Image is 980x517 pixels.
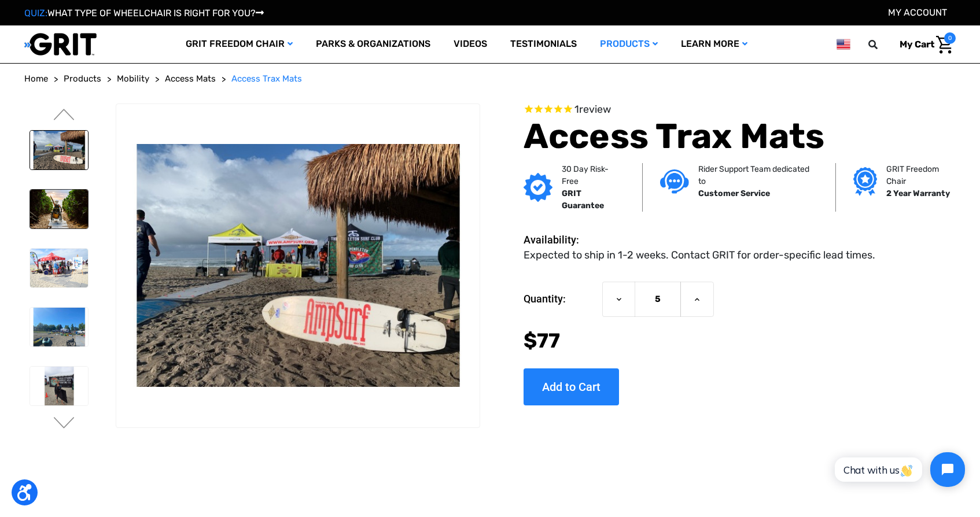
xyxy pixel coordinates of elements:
[874,32,891,57] input: Search
[165,72,216,86] a: Access Mats
[499,25,588,63] a: Testimonials
[52,417,76,431] button: Go to slide 3 of 6
[30,190,88,228] img: Access Trax Mats
[30,367,88,405] img: Access Trax Mats
[174,25,304,63] a: GRIT Freedom Chair
[524,282,596,316] label: Quantity:
[64,72,101,86] a: Products
[24,73,48,84] span: Home
[837,37,850,51] img: us.png
[660,169,689,193] img: Customer service
[936,36,953,54] img: Cart
[891,32,956,57] a: Cart with 0 items
[304,25,442,63] a: Parks & Organizations
[117,73,149,84] span: Mobility
[698,163,818,187] p: Rider Support Team dedicated to
[944,32,956,44] span: 0
[524,116,956,157] h1: Access Trax Mats
[574,103,611,116] span: 1 reviews
[24,8,47,19] span: QUIZ:
[853,167,877,196] img: Grit freedom
[886,189,950,198] strong: 2 Year Warranty
[442,25,499,63] a: Videos
[231,72,302,86] a: Access Trax Mats
[698,189,770,198] strong: Customer Service
[64,73,101,84] span: Products
[30,131,88,169] img: Access Trax Mats
[524,173,552,202] img: GRIT Guarantee
[900,39,934,50] span: My Cart
[822,442,975,497] iframe: Tidio Chat
[524,232,596,248] dt: Availability:
[669,25,759,63] a: Learn More
[52,109,76,123] button: Go to slide 1 of 6
[562,189,604,211] strong: GRIT Guarantee
[24,8,264,19] a: QUIZ:WHAT TYPE OF WHEELCHAIR IS RIGHT FOR YOU?
[579,103,611,116] span: review
[562,163,625,187] p: 30 Day Risk-Free
[524,368,619,405] input: Add to Cart
[116,144,480,386] img: Access Trax Mats
[588,25,669,63] a: Products
[231,73,302,84] span: Access Trax Mats
[886,163,960,187] p: GRIT Freedom Chair
[24,72,48,86] a: Home
[524,328,560,353] span: $77
[165,73,216,84] span: Access Mats
[117,72,149,86] a: Mobility
[24,72,956,86] nav: Breadcrumb
[30,249,88,287] img: Access Trax Mats
[524,104,956,116] span: Rated 5.0 out of 5 stars 1 reviews
[524,248,875,263] dd: Expected to ship in 1-2 weeks. Contact GRIT for order-specific lead times.
[24,32,97,56] img: GRIT All-Terrain Wheelchair and Mobility Equipment
[888,7,947,18] a: Account
[30,308,88,346] img: Access Trax Mats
